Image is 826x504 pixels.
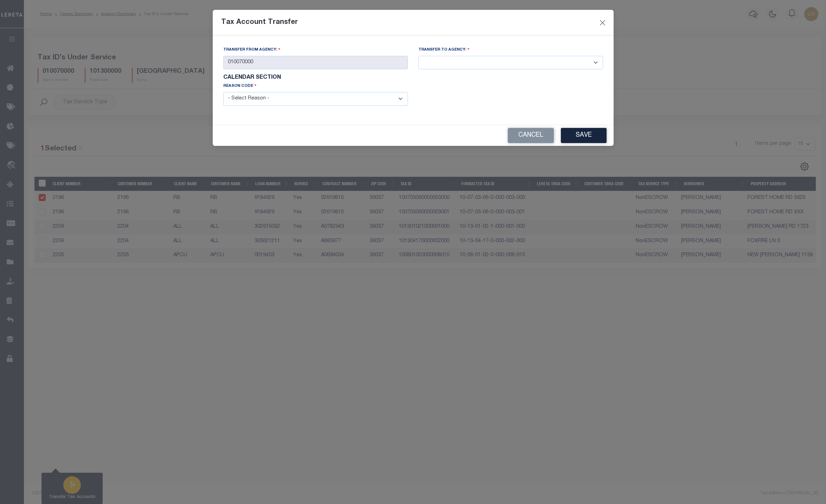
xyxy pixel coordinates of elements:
[223,75,603,81] h6: Calendar Section
[223,83,257,89] label: Reason Code
[561,128,607,143] button: Save
[223,46,281,53] label: Transfer from Agency:
[508,128,554,143] button: Cancel
[418,46,470,53] label: Transfer to Agency:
